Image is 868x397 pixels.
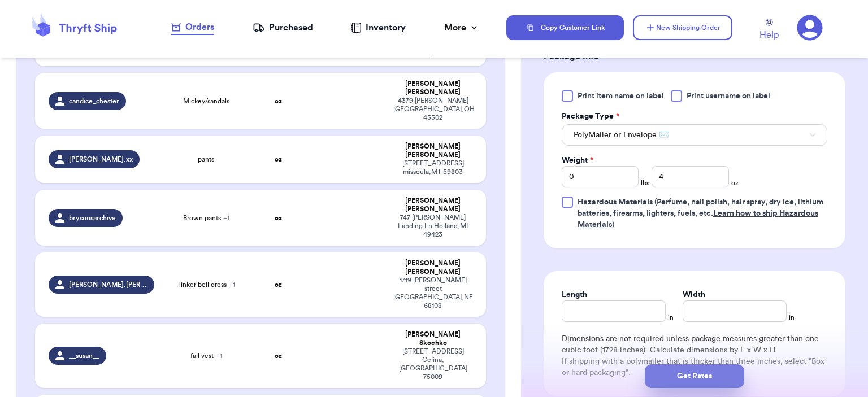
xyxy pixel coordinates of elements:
a: Purchased [253,21,313,34]
span: PolyMailer or Envelope ✉️ [574,129,669,141]
span: Brown pants [183,213,229,223]
div: 747 [PERSON_NAME] Landing Ln Holland , MI 49423 [393,213,472,239]
div: [PERSON_NAME] [PERSON_NAME] [393,142,472,159]
span: Mickey/sandals [183,97,229,106]
strong: oz [275,156,282,163]
label: Width [683,289,705,300]
span: Tinker bell dress [177,280,235,289]
span: in [789,313,795,322]
div: Orders [171,20,214,34]
span: Help [759,28,779,42]
button: PolyMailer or Envelope ✉️ [562,124,827,146]
div: [STREET_ADDRESS] missoula , MT 59803 [393,159,472,176]
span: brysonsarchive [69,213,116,223]
span: fall vest [190,351,222,360]
span: Print item name on label [578,90,664,102]
button: New Shipping Order [633,15,732,40]
label: Length [562,289,587,300]
span: lbs [641,178,649,187]
span: Hazardous Materials [578,198,653,206]
span: + 1 [229,281,235,288]
div: [PERSON_NAME] Skochko [393,330,472,347]
span: Print username on label [687,90,770,102]
span: + 1 [223,215,229,221]
button: Get Rates [645,364,744,388]
label: Package Type [562,111,619,122]
div: More [444,21,480,34]
a: Orders [171,20,214,35]
div: Dimensions are not required unless package measures greater than one cubic foot (1728 inches). Ca... [562,333,827,378]
strong: oz [275,281,282,288]
span: in [668,313,674,322]
strong: oz [275,98,282,104]
div: [STREET_ADDRESS] Celina , [GEOGRAPHIC_DATA] 75009 [393,347,472,381]
div: 4379 [PERSON_NAME] [GEOGRAPHIC_DATA] , OH 45502 [393,97,472,122]
span: + 1 [216,352,222,359]
strong: oz [275,352,282,359]
div: 1719 [PERSON_NAME] street [GEOGRAPHIC_DATA] , NE 68108 [393,276,472,310]
label: Weight [562,155,593,166]
span: pants [198,155,214,164]
span: __susan__ [69,351,99,360]
button: Copy Customer Link [506,15,624,40]
strong: oz [275,215,282,221]
a: Inventory [351,21,406,34]
span: (Perfume, nail polish, hair spray, dry ice, lithium batteries, firearms, lighters, fuels, etc. ) [578,198,823,229]
a: Help [759,19,779,42]
span: candice_chester [69,97,119,106]
span: [PERSON_NAME].xx [69,155,133,164]
div: [PERSON_NAME] [PERSON_NAME] [393,80,472,97]
span: oz [731,178,739,187]
div: [PERSON_NAME] [PERSON_NAME] [393,259,472,276]
div: [PERSON_NAME] [PERSON_NAME] [393,197,472,213]
span: [PERSON_NAME].[PERSON_NAME] [69,280,148,289]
